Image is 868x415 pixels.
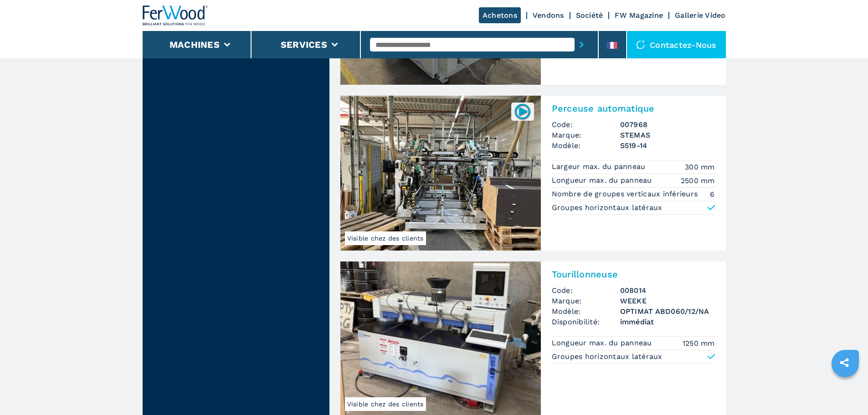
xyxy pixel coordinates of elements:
[620,317,715,327] span: immédiat
[833,351,856,374] a: sharethis
[627,31,726,58] div: Contactez-nous
[683,338,715,348] em: 1250 mm
[143,5,208,26] img: Ferwood
[552,269,715,280] h2: Tourillonneuse
[615,11,663,20] a: FW Magazine
[345,397,426,411] span: Visible chez des clients
[552,130,620,140] span: Marque:
[552,306,620,317] span: Modèle:
[281,39,327,50] button: Services
[552,189,700,199] p: Nombre de groupes verticaux inférieurs
[169,39,220,50] button: Machines
[479,7,521,23] a: Achetons
[636,40,645,49] img: Contactez-nous
[620,306,715,317] h3: OPTIMAT ABD060/12/NA
[533,11,564,20] a: Vendons
[620,285,715,296] h3: 008014
[552,119,620,130] span: Code:
[552,352,663,362] p: Groupes horizontaux latéraux
[552,296,620,306] span: Marque:
[620,119,715,130] h3: 007968
[575,34,589,55] button: submit-button
[552,338,654,348] p: Longueur max. du panneau
[620,296,715,306] h3: WEEKE
[576,11,603,20] a: Société
[552,203,663,213] p: Groupes horizontaux latéraux
[552,140,620,151] span: Modèle:
[681,175,715,186] em: 2500 mm
[552,317,620,327] span: Disponibilité:
[552,103,715,114] h2: Perceuse automatique
[552,175,654,185] p: Longueur max. du panneau
[710,189,714,200] em: 6
[552,162,648,172] p: Largeur max. du panneau
[340,96,726,251] a: Perceuse automatique STEMAS S519-14Visible chez des clients007968Perceuse automatiqueCode:007968M...
[829,374,861,408] iframe: Chat
[620,130,715,140] h3: STEMAS
[514,102,531,120] img: 007968
[675,11,726,20] a: Gallerie Video
[552,285,620,296] span: Code:
[340,96,541,251] img: Perceuse automatique STEMAS S519-14
[685,162,715,172] em: 300 mm
[345,231,426,245] span: Visible chez des clients
[620,140,715,151] h3: S519-14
